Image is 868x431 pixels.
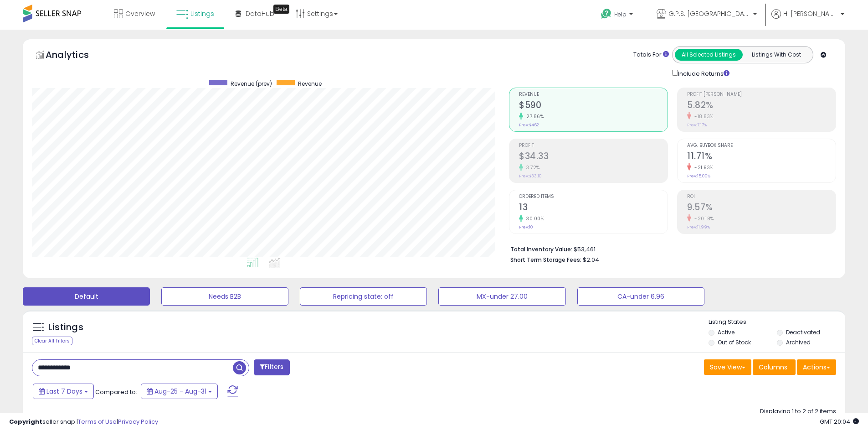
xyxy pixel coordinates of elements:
[742,49,810,61] button: Listings With Cost
[797,359,836,375] button: Actions
[519,173,542,179] small: Prev: $33.10
[691,164,714,171] small: -21.93%
[523,215,544,222] small: 30.00%
[273,5,289,14] div: Tooltip anchor
[298,80,322,88] span: Revenue
[523,164,540,171] small: 3.72%
[687,224,710,230] small: Prev: 11.99%
[614,10,627,18] span: Help
[523,113,544,120] small: 27.86%
[687,92,836,97] span: Profit [PERSON_NAME]
[691,215,714,222] small: -20.18%
[668,9,750,18] span: G.P.S. [GEOGRAPHIC_DATA]
[687,122,707,128] small: Prev: 7.17%
[118,417,158,426] a: Privacy Policy
[33,384,94,399] button: Last 7 Days
[687,143,836,148] span: Avg. Buybox Share
[820,417,859,426] span: 2025-09-8 20:04 GMT
[771,9,844,30] a: Hi [PERSON_NAME]
[786,328,820,336] label: Deactivated
[519,202,668,214] h2: 13
[687,173,710,179] small: Prev: 15.00%
[519,151,668,163] h2: $34.33
[519,100,668,112] h2: $590
[718,328,734,336] label: Active
[633,51,669,59] div: Totals For
[254,359,289,375] button: Filters
[753,359,796,375] button: Columns
[583,255,599,264] span: $2.04
[300,287,427,306] button: Repricing state: off
[154,387,206,396] span: Aug-25 - Aug-31
[519,92,668,97] span: Revenue
[577,287,704,306] button: CA-under 6.96
[46,48,107,63] h5: Analytics
[32,337,72,345] div: Clear All Filters
[141,384,218,399] button: Aug-25 - Aug-31
[786,338,811,346] label: Archived
[190,9,214,18] span: Listings
[246,9,274,18] span: DataHub
[23,287,150,306] button: Default
[718,338,751,346] label: Out of Stock
[46,387,82,396] span: Last 7 Days
[519,224,533,230] small: Prev: 10
[601,8,612,20] i: Get Help
[78,417,117,426] a: Terms of Use
[9,418,158,426] div: seller snap | |
[48,321,83,334] h5: Listings
[760,407,836,416] div: Displaying 1 to 2 of 2 items
[704,359,751,375] button: Save View
[95,388,137,396] span: Compared to:
[675,49,743,61] button: All Selected Listings
[9,417,42,426] strong: Copyright
[687,151,836,163] h2: 11.71%
[687,202,836,214] h2: 9.57%
[691,113,714,120] small: -18.83%
[510,256,581,264] b: Short Term Storage Fees:
[519,122,539,128] small: Prev: $462
[161,287,288,306] button: Needs B2B
[438,287,565,306] button: MX-under 27.00
[709,318,845,327] p: Listing States:
[687,100,836,112] h2: 5.82%
[665,68,740,78] div: Include Returns
[510,245,572,253] b: Total Inventory Value:
[519,143,668,148] span: Profit
[510,243,829,254] li: $53,461
[783,9,838,18] span: Hi [PERSON_NAME]
[594,1,642,30] a: Help
[687,194,836,199] span: ROI
[759,363,787,372] span: Columns
[125,9,155,18] span: Overview
[519,194,668,199] span: Ordered Items
[231,80,272,88] span: Revenue (prev)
